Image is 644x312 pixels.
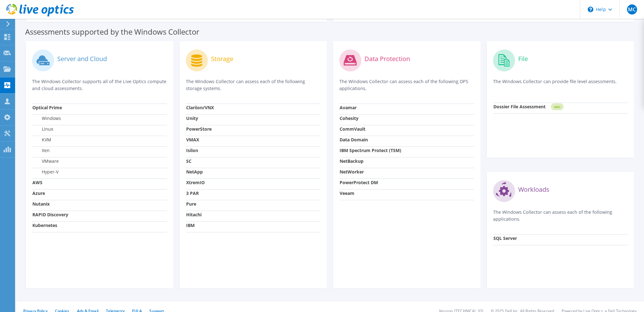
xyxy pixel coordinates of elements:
[340,147,401,153] strong: IBM Spectrum Protect (TSM)
[32,222,57,228] strong: Kubernetes
[493,78,628,91] p: The Windows Collector can provide file level assessments.
[186,212,202,218] strong: Hitachi
[32,105,62,111] strong: Optical Prime
[32,126,53,132] label: Linux
[340,179,378,185] strong: PowerProtect DM
[186,201,196,207] strong: Pure
[340,137,368,143] strong: Data Domain
[340,158,364,164] strong: NetBackup
[364,56,410,62] label: Data Protection
[518,56,528,62] label: File
[32,78,167,92] p: The Windows Collector supports all of the Live Optics compute and cloud assessments.
[32,179,42,185] strong: AWS
[32,201,50,207] strong: Nutanix
[186,179,205,185] strong: XtremIO
[186,190,199,196] strong: 3 PAR
[627,4,637,14] span: MC
[32,137,51,143] label: KVM
[32,115,61,122] label: Windows
[186,222,195,228] strong: IBM
[340,169,364,175] strong: NetWorker
[32,158,59,164] label: VMware
[518,186,549,193] label: Workloads
[32,169,58,175] label: Hyper-V
[186,126,212,132] strong: PowerStore
[493,104,546,110] strong: Dossier File Assessment
[186,78,321,92] p: The Windows Collector can assess each of the following storage systems.
[340,126,365,132] strong: CommVault
[340,115,358,121] strong: Cohesity
[25,29,199,35] label: Assessments supported by the Windows Collector
[186,147,198,153] strong: Isilon
[340,105,357,111] strong: Avamar
[588,7,593,12] svg: \n
[339,78,474,92] p: The Windows Collector can assess each of the following DPS applications.
[32,212,68,218] strong: RAPID Discovery
[211,56,233,62] label: Storage
[186,137,199,143] strong: VMAX
[32,190,45,196] strong: Azure
[340,190,354,196] strong: Veeam
[186,105,214,111] strong: Clariion/VNX
[186,115,198,121] strong: Unity
[554,105,560,109] tspan: NEW!
[186,158,192,164] strong: SC
[186,169,203,175] strong: NetApp
[493,209,628,223] p: The Windows Collector can assess each of the following applications.
[493,235,517,241] strong: SQL Server
[32,147,50,154] label: Xen
[57,56,107,62] label: Server and Cloud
